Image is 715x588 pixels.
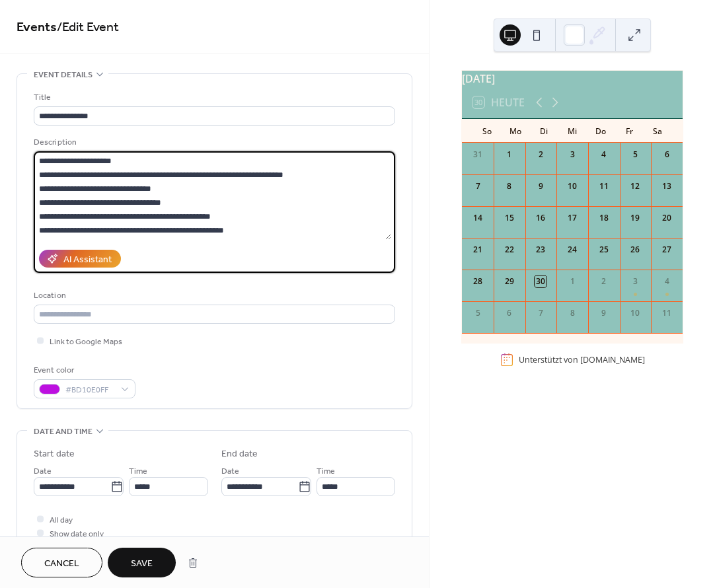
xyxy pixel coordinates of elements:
div: [DATE] [462,71,683,87]
div: Mo [501,119,529,143]
div: So [472,119,501,143]
span: Event details [34,68,93,82]
div: 4 [661,276,673,287]
div: 6 [661,149,673,161]
div: Start date [34,447,75,461]
div: 15 [504,212,515,224]
div: 28 [472,276,484,287]
div: Title [34,91,393,104]
div: 10 [629,307,641,319]
div: 2 [535,149,546,161]
div: Description [34,135,393,149]
div: 21 [472,244,484,256]
div: Do [587,119,615,143]
span: #BD10E0FF [65,383,114,397]
span: All day [50,513,73,527]
div: End date [221,447,258,461]
button: AI Assistant [39,250,121,268]
div: 1 [504,149,515,161]
span: Date [34,464,52,478]
span: Date [221,464,239,478]
div: 20 [661,212,673,224]
span: Time [129,464,147,478]
div: 25 [598,244,610,256]
div: Unterstützt von [519,354,645,365]
div: Event color [34,363,133,377]
span: Time [317,464,335,478]
span: Date and time [34,425,93,439]
div: 26 [629,244,641,256]
div: Sa [644,119,672,143]
span: Save [131,557,153,571]
div: 17 [566,212,578,224]
div: 7 [472,180,484,192]
div: Mi [558,119,587,143]
div: 9 [598,307,610,319]
div: 8 [566,307,578,319]
div: 30 [535,276,546,287]
div: 2 [598,276,610,287]
div: 5 [629,149,641,161]
div: 12 [629,180,641,192]
div: Di [529,119,558,143]
div: 3 [566,149,578,161]
div: 1 [566,276,578,287]
div: 18 [598,212,610,224]
div: 5 [472,307,484,319]
div: 13 [661,180,673,192]
div: AI Assistant [63,253,112,267]
div: 16 [535,212,546,224]
div: 14 [472,212,484,224]
div: 19 [629,212,641,224]
span: Link to Google Maps [50,335,122,349]
div: 9 [535,180,546,192]
div: 3 [629,276,641,287]
div: 4 [598,149,610,161]
div: 11 [661,307,673,319]
a: [DOMAIN_NAME] [580,354,645,365]
div: Location [34,289,393,303]
span: / Edit Event [57,15,119,40]
div: 11 [598,180,610,192]
div: 10 [566,180,578,192]
span: Cancel [44,557,79,571]
div: 7 [535,307,546,319]
div: 8 [504,180,515,192]
div: 29 [504,276,515,287]
div: 31 [472,149,484,161]
a: Events [17,15,57,40]
button: Save [108,548,176,577]
div: Fr [615,119,644,143]
div: 23 [535,244,546,256]
div: 27 [661,244,673,256]
div: 6 [504,307,515,319]
div: 22 [504,244,515,256]
span: Show date only [50,527,104,541]
button: Cancel [21,548,102,577]
div: 24 [566,244,578,256]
